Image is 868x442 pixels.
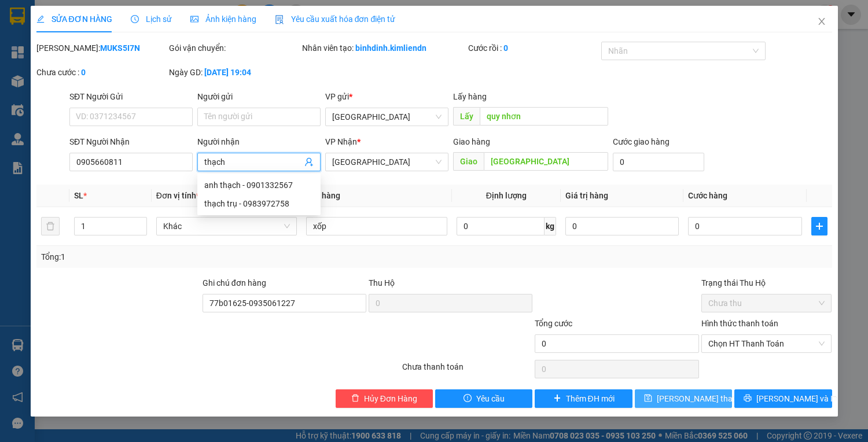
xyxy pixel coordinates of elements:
button: printer[PERSON_NAME] và In [734,389,832,408]
span: Hủy Đơn Hàng [364,392,417,405]
div: anh thạch - 0901332567 [204,179,314,191]
button: save[PERSON_NAME] thay đổi [635,389,732,408]
button: deleteHủy Đơn Hàng [336,389,433,408]
label: Cước giao hàng [613,137,670,146]
strong: Địa chỉ: [4,77,31,86]
div: Chưa thanh toán [401,360,534,381]
span: SỬA ĐƠN HÀNG [36,14,112,24]
img: icon [275,15,284,24]
button: Close [806,6,838,38]
div: [PERSON_NAME]: [36,42,167,54]
strong: Địa chỉ: [4,45,31,53]
span: [PERSON_NAME] và In [756,392,837,405]
button: plusThêm ĐH mới [535,389,632,408]
span: user-add [304,157,314,167]
div: Ngày GD: [169,66,300,79]
span: clock-circle [131,15,139,23]
span: Lấy [453,107,480,126]
strong: Văn phòng đại diện – CN [GEOGRAPHIC_DATA] [4,67,167,75]
strong: CÔNG TY TNHH [54,6,120,17]
input: Dọc đường [484,152,608,171]
div: Trạng thái Thu Hộ [701,277,832,289]
span: Yêu cầu [476,392,505,405]
div: SĐT Người Nhận [69,135,193,148]
span: printer [744,394,752,403]
button: delete [41,217,60,235]
span: exclamation-circle [464,394,472,403]
input: Dọc đường [480,107,608,126]
span: Yêu cầu xuất hóa đơn điện tử [275,14,396,24]
div: Người gửi [197,90,321,103]
span: Định lượng [486,191,527,200]
span: Lấy hàng [453,92,487,101]
span: SL [74,191,83,200]
div: Tổng: 1 [41,251,336,263]
span: Chưa thu [708,294,825,312]
div: thạch trụ - 0983972758 [204,197,314,210]
span: Tên hàng [306,191,340,200]
div: anh thạch - 0901332567 [197,176,321,194]
span: [STREET_ADDRESS][PERSON_NAME] An Khê, [GEOGRAPHIC_DATA] [4,77,161,94]
span: Giao [453,152,484,171]
div: VP gửi [325,90,448,103]
span: Ảnh kiện hàng [190,14,256,24]
span: save [644,394,652,403]
b: MUKS5I7N [100,43,140,53]
span: picture [190,15,198,23]
span: delete [351,394,359,403]
span: close [817,17,826,26]
span: Đơn vị tính [156,191,200,200]
div: Gói vận chuyển: [169,42,300,54]
b: [DATE] 19:04 [204,68,251,77]
strong: VẬN TẢI Ô TÔ KIM LIÊN [37,19,136,30]
span: plus [812,222,827,231]
span: Giao hàng [453,137,490,146]
span: [PERSON_NAME] thay đổi [657,392,749,405]
input: VD: Bàn, Ghế [306,217,447,235]
span: Thêm ĐH mới [566,392,615,405]
button: plus [811,217,827,235]
span: Tổng cước [535,319,572,328]
span: Giá trị hàng [565,191,608,200]
span: Chọn HT Thanh Toán [708,335,825,352]
label: Hình thức thanh toán [701,319,778,328]
div: thạch trụ - 0983972758 [197,194,321,213]
div: Chưa cước : [36,66,167,79]
div: Nhân viên tạo: [302,42,466,54]
b: 0 [81,68,86,77]
span: Đà Nẵng [332,153,442,171]
span: kg [545,217,556,235]
div: Cước rồi : [468,42,599,54]
span: plus [553,394,561,403]
input: Cước giao hàng [613,153,704,171]
input: Ghi chú đơn hàng [203,294,366,312]
span: Lịch sử [131,14,172,24]
label: Ghi chú đơn hàng [203,278,266,288]
b: 0 [503,43,508,53]
b: binhdinh.kimliendn [355,43,426,53]
div: SĐT Người Gửi [69,90,193,103]
div: Người nhận [197,135,321,148]
span: Khác [163,218,290,235]
span: Bình Định [332,108,442,126]
strong: Trụ sở Công ty [4,34,55,43]
span: Thu Hộ [369,278,395,288]
span: [GEOGRAPHIC_DATA], P. [GEOGRAPHIC_DATA], [GEOGRAPHIC_DATA] [4,45,158,62]
span: edit [36,15,45,23]
button: exclamation-circleYêu cầu [435,389,532,408]
span: Cước hàng [688,191,727,200]
span: VP Nhận [325,137,357,146]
